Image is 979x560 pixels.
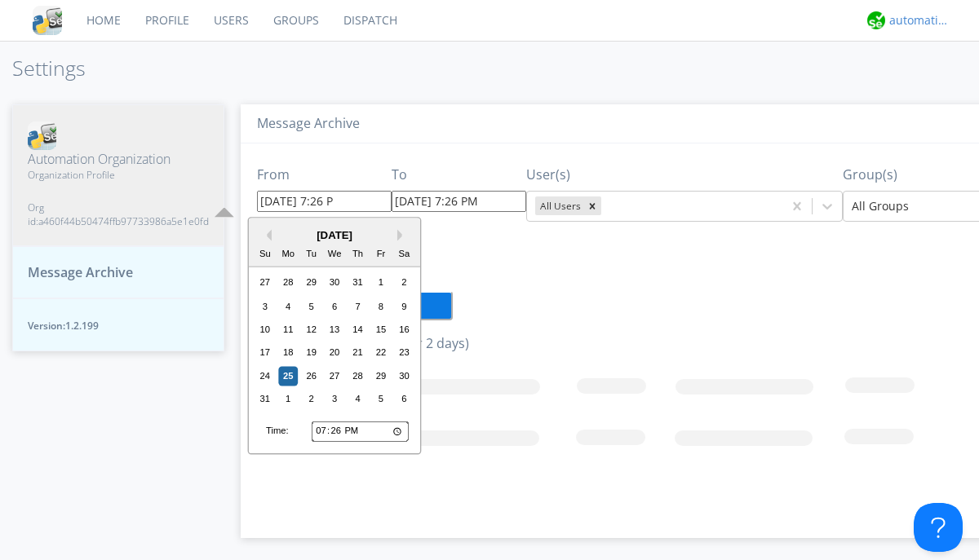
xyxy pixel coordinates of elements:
iframe: Toggle Customer Support [914,503,963,552]
button: Message Archive [12,246,224,299]
button: Previous Month [260,230,272,241]
h3: To [392,168,526,183]
div: Mo [278,245,298,264]
button: Next Month [397,230,409,241]
div: Choose Monday, August 18th, 2025 [278,343,298,363]
span: Version: 1.2.199 [28,319,209,333]
div: All Users [535,196,583,215]
div: Choose Thursday, August 7th, 2025 [348,297,368,316]
span: Automation Organization [28,150,209,169]
h3: User(s) [526,168,843,183]
div: Choose Wednesday, July 30th, 2025 [325,273,344,293]
div: Choose Saturday, August 23rd, 2025 [395,343,414,363]
div: Fr [371,245,391,264]
div: Choose Wednesday, September 3rd, 2025 [325,390,344,409]
div: Choose Friday, August 29th, 2025 [371,366,391,386]
div: Choose Sunday, August 24th, 2025 [255,366,275,386]
div: Choose Friday, August 22nd, 2025 [371,343,391,363]
div: Choose Monday, July 28th, 2025 [278,273,298,293]
div: month 2025-08 [254,271,416,411]
div: Choose Sunday, August 3rd, 2025 [255,297,275,316]
span: Organization Profile [28,168,209,182]
button: Version:1.2.199 [12,298,224,351]
img: cddb5a64eb264b2086981ab96f4c1ba7 [33,6,62,35]
div: Choose Sunday, August 31st, 2025 [255,390,275,409]
div: We [325,245,344,264]
div: Th [348,245,368,264]
div: Time: [266,425,289,438]
div: Choose Monday, September 1st, 2025 [278,390,298,409]
div: Choose Monday, August 25th, 2025 [278,366,298,386]
div: Choose Saturday, August 30th, 2025 [395,366,414,386]
div: Tu [302,245,321,264]
div: Choose Sunday, August 10th, 2025 [255,320,275,339]
div: Choose Wednesday, August 27th, 2025 [325,366,344,386]
div: Choose Thursday, August 21st, 2025 [348,343,368,363]
div: Choose Tuesday, August 19th, 2025 [302,343,321,363]
div: Choose Wednesday, August 20th, 2025 [325,343,344,363]
div: Choose Tuesday, August 12th, 2025 [302,320,321,339]
div: Choose Wednesday, August 13th, 2025 [325,320,344,339]
div: Choose Saturday, September 6th, 2025 [395,390,414,409]
div: Choose Sunday, August 17th, 2025 [255,343,275,363]
div: Choose Sunday, July 27th, 2025 [255,273,275,293]
div: Choose Friday, August 1st, 2025 [371,273,391,293]
div: Choose Monday, August 11th, 2025 [278,320,298,339]
div: Choose Friday, September 5th, 2025 [371,390,391,409]
div: Choose Wednesday, August 6th, 2025 [325,297,344,316]
img: cddb5a64eb264b2086981ab96f4c1ba7 [28,121,56,150]
div: Sa [395,245,414,264]
img: d2d01cd9b4174d08988066c6d424eccd [867,11,885,29]
div: Remove All Users [583,196,601,215]
div: Choose Monday, August 4th, 2025 [278,297,298,316]
div: Choose Saturday, August 2nd, 2025 [395,273,414,293]
div: Choose Friday, August 15th, 2025 [371,320,391,339]
div: Choose Thursday, August 14th, 2025 [348,320,368,339]
div: Choose Saturday, August 9th, 2025 [395,297,414,316]
div: Choose Tuesday, July 29th, 2025 [302,273,321,293]
div: Choose Tuesday, August 26th, 2025 [302,366,321,386]
div: Choose Thursday, September 4th, 2025 [348,390,368,409]
div: Choose Thursday, July 31st, 2025 [348,273,368,293]
div: automation+atlas [889,12,950,29]
h3: From [257,168,392,183]
button: Automation OrganizationOrganization ProfileOrg id:a460f44b50474ffb97733986a5e1e0fd [12,104,224,246]
div: Choose Tuesday, August 5th, 2025 [302,297,321,316]
div: Choose Saturday, August 16th, 2025 [395,320,414,339]
span: Message Archive [28,263,133,282]
div: Su [255,245,275,264]
span: Org id: a460f44b50474ffb97733986a5e1e0fd [28,201,209,228]
div: Choose Thursday, August 28th, 2025 [348,366,368,386]
div: Choose Tuesday, September 2nd, 2025 [302,390,321,409]
input: Time [312,421,409,442]
div: [DATE] [249,227,420,243]
div: Choose Friday, August 8th, 2025 [371,297,391,316]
